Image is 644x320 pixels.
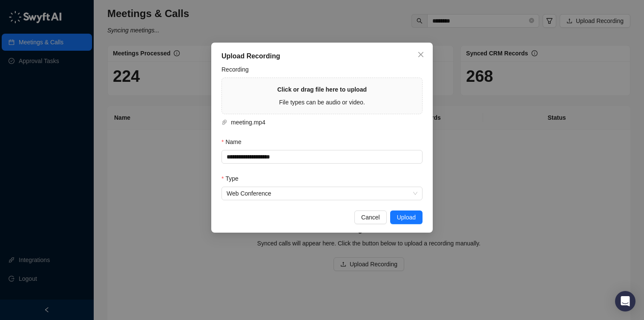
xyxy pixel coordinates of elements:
[279,99,365,106] span: File types can be audio or video.
[390,210,423,224] button: Upload
[615,291,635,311] div: Open Intercom Messenger
[227,118,412,127] span: meeting.mp4
[221,119,227,125] span: paper-clip
[277,86,367,93] strong: Click or drag file here to upload
[221,51,423,61] div: Upload Recording
[354,210,387,224] button: Cancel
[221,65,255,74] label: Recording
[221,174,244,183] label: Type
[221,150,423,164] input: Name Name
[221,137,247,147] label: Name
[227,187,417,200] span: Web Conference
[222,78,422,114] span: Click or drag file here to uploadFile types can be audio or video.
[397,213,416,222] span: Upload
[414,48,428,61] button: Close
[417,51,424,58] span: close
[361,213,380,222] span: Cancel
